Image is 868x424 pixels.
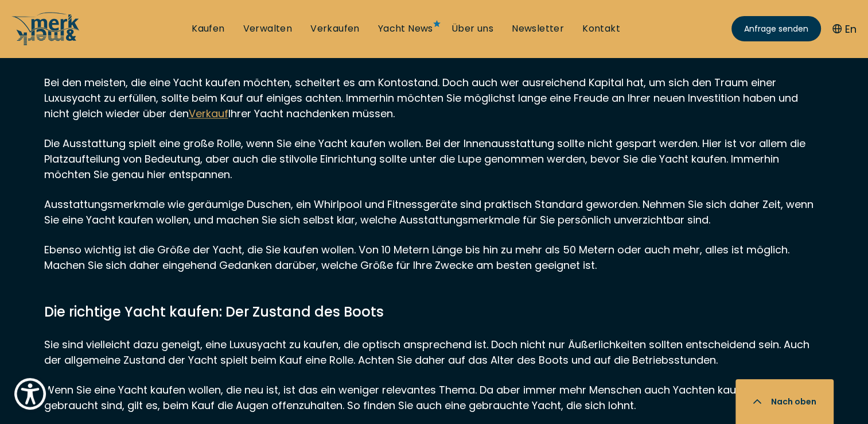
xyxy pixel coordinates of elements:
[310,22,360,35] a: Verkaufen
[44,336,824,367] p: Sie sind vielleicht dazu geneigt, eine Luxusyacht zu kaufen, die optisch ansprechend ist. Doch ni...
[744,23,808,35] span: Anfrage senden
[44,242,824,273] p: Ebenso wichtig ist die Größe der Yacht, die Sie kaufen wollen. Von 10 Metern Länge bis hin zu meh...
[44,136,824,182] p: Die Ausstattung spielt eine große Rolle, wenn Sie eine Yacht kaufen wollen. Bei der Innenausstatt...
[44,302,824,322] h3: Die richtige Yacht kaufen: Der Zustand des Boots
[11,375,49,413] button: Show Accessibility Preferences
[735,379,834,424] button: Nach oben
[189,106,228,121] a: Verkauf
[832,21,857,37] button: En
[512,22,564,35] a: Newsletter
[44,75,824,121] p: Bei den meisten, die eine Yacht kaufen möchten, scheitert es am Kontostand. Doch auch wer ausreic...
[378,22,433,35] a: Yacht News
[243,22,293,35] a: Verwalten
[451,22,493,35] a: Über uns
[44,381,824,413] p: Wenn Sie eine Yacht kaufen wollen, die neu ist, ist das ein weniger relevantes Thema. Da aber imm...
[582,22,620,35] a: Kontakt
[44,196,824,228] p: Ausstattungsmerkmale wie geräumige Duschen, ein Whirlpool und Fitnessgeräte sind praktisch Standa...
[731,16,821,41] a: Anfrage senden
[192,22,224,35] a: Kaufen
